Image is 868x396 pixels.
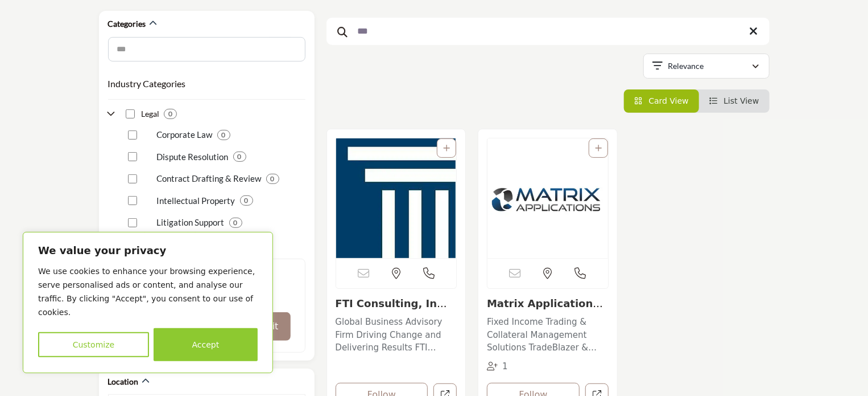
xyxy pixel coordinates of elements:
[164,109,177,119] div: 0 Results For Legal
[624,89,699,113] li: Card View
[128,152,137,161] input: Select Dispute Resolution checkbox
[487,138,608,258] a: Open Listing in new tab
[326,18,770,45] input: Search Keyword
[699,89,770,113] li: List View
[140,230,305,242] p: show more (4)
[238,153,242,161] b: 0
[595,144,602,153] a: Add To List
[668,60,704,72] p: Relevance
[648,96,688,105] span: Card View
[724,96,759,105] span: List View
[108,77,186,91] button: Industry Categories
[128,196,137,205] input: Select Intellectual Property checkbox
[709,96,759,105] a: View List
[141,108,159,120] h4: Legal: Providing legal advice, compliance support, and litigation services to securities industry...
[502,361,508,371] span: 1
[336,138,457,258] a: Open Listing in new tab
[643,54,770,79] button: Relevance
[487,360,508,373] div: Followers
[108,376,139,387] h2: Location
[234,219,238,227] b: 0
[38,244,258,258] p: We value your privacy
[38,332,149,357] button: Customize
[487,297,609,310] h3: Matrix Applications, LLC
[217,130,230,140] div: 0 Results For Corporate Law
[222,131,226,139] b: 0
[271,175,275,183] b: 0
[336,313,457,354] a: Global Business Advisory Firm Driving Change and Delivering Results FTI Consulting, Inc. is a lea...
[336,297,447,322] a: FTI Consulting, Inc....
[157,150,229,164] p: Dispute Resolution: Assisting in the resolution of disputes through mediation, arbitration, or li...
[128,218,137,227] input: Select Litigation Support checkbox
[266,174,279,184] div: 0 Results For Contract Drafting & Review
[240,195,253,206] div: 0 Results For Intellectual Property
[38,264,258,319] p: We use cookies to enhance your browsing experience, serve personalised ads or content, and analys...
[336,316,457,354] p: Global Business Advisory Firm Driving Change and Delivering Results FTI Consulting, Inc. is a lea...
[128,174,137,183] input: Select Contract Drafting & Review checkbox
[168,110,172,118] b: 0
[245,197,249,205] b: 0
[443,144,450,153] a: Add To List
[157,172,262,185] p: Contract Drafting & Review: Drafting, reviewing, and negotiating contracts for securities industr...
[233,152,246,162] div: 0 Results For Dispute Resolution
[634,96,689,105] a: View Card
[487,297,603,322] a: Matrix Applications,...
[229,218,242,228] div: 0 Results For Litigation Support
[487,138,608,258] img: Matrix Applications, LLC
[128,130,137,140] input: Select Corporate Law checkbox
[108,18,146,30] h2: Categories
[108,37,305,62] input: Search Category
[487,316,609,354] p: Fixed Income Trading & Collateral Management Solutions TradeBlazer & Managed Services TradeBlazer...
[157,216,225,229] p: Litigation Support: Providing legal support and representation in securities industry disputes an...
[157,128,213,141] p: Corporate Law: Handling legal aspects of corporate transactions and governance in the securities ...
[336,297,457,310] h3: FTI Consulting, Inc.
[157,194,235,207] p: Intellectual Property: Protecting and managing intellectual property rights for securities indust...
[154,328,258,361] button: Accept
[126,109,135,119] input: Select Legal checkbox
[487,313,609,354] a: Fixed Income Trading & Collateral Management Solutions TradeBlazer & Managed Services TradeBlazer...
[336,138,457,258] img: FTI Consulting, Inc.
